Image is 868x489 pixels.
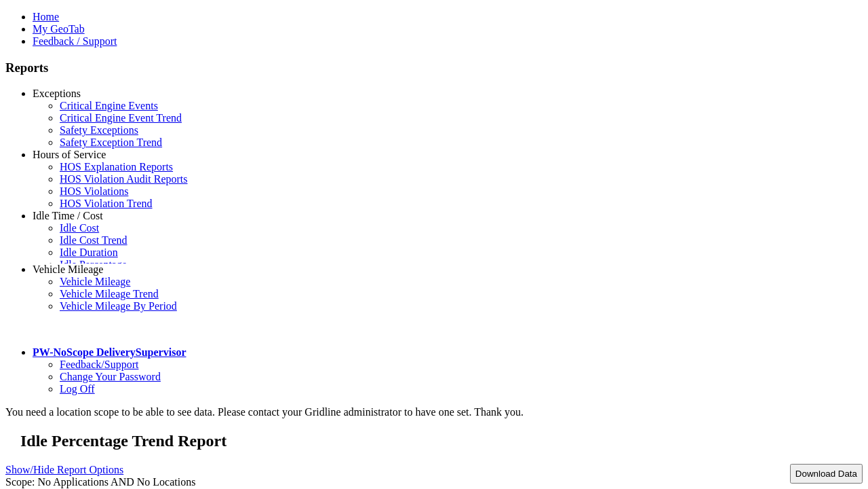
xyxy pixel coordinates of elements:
[33,346,186,358] a: PW-NoScope DeliverySupervisor
[5,406,863,418] div: You need a location scope to be able to see data. Please contact your Gridline administrator to h...
[20,432,863,450] h2: Idle Percentage Trend Report
[60,185,128,197] a: HOS Violations
[60,124,138,136] a: Safety Exceptions
[60,222,99,234] a: Idle Cost
[60,161,173,173] a: HOS Explanation Reports
[5,460,123,479] a: Show/Hide Report Options
[60,259,127,270] a: Idle Percentage
[60,359,138,370] a: Feedback/Support
[5,60,863,75] h3: Reports
[33,11,59,22] a: Home
[60,247,118,258] a: Idle Duration
[33,149,106,160] a: Hours of Service
[5,476,195,488] span: Scope: No Applications AND No Locations
[60,112,182,124] a: Critical Engine Event Trend
[60,173,188,185] a: HOS Violation Audit Reports
[60,276,130,287] a: Vehicle Mileage
[60,300,177,312] a: Vehicle Mileage By Period
[60,137,162,148] a: Safety Exception Trend
[33,264,103,275] a: Vehicle Mileage
[33,23,85,35] a: My GeoTab
[60,100,158,111] a: Critical Engine Events
[33,88,81,99] a: Exceptions
[790,464,863,484] button: Download Data
[60,371,161,382] a: Change Your Password
[33,210,103,221] a: Idle Time / Cost
[33,35,117,47] a: Feedback / Support
[60,234,127,246] a: Idle Cost Trend
[60,383,95,395] a: Log Off
[60,288,159,300] a: Vehicle Mileage Trend
[60,198,153,209] a: HOS Violation Trend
